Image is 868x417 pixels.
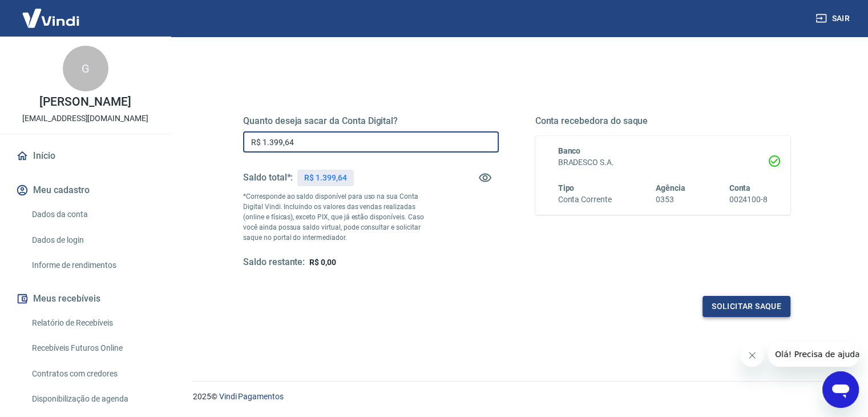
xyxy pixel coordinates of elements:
a: Dados de login [27,228,157,252]
img: Vindi [14,1,88,35]
span: R$ 0,00 [309,258,336,267]
span: Conta [729,183,750,193]
p: [PERSON_NAME] [39,96,131,108]
h6: 0353 [656,194,685,206]
p: 2025 © [193,391,841,403]
div: G [63,46,108,91]
p: *Corresponde ao saldo disponível para uso na sua Conta Digital Vindi. Incluindo os valores das ve... [243,191,435,243]
h5: Conta recebedora do saque [535,115,791,127]
a: Relatório de Recebíveis [27,311,157,335]
a: Informe de rendimentos [27,254,157,277]
a: Recebíveis Futuros Online [27,336,157,360]
h5: Saldo restante: [243,256,305,268]
iframe: Fechar mensagem [741,344,764,367]
button: Meu cadastro [14,178,157,203]
iframe: Mensagem da empresa [768,342,859,367]
span: Agência [656,183,685,193]
p: [EMAIL_ADDRESS][DOMAIN_NAME] [22,113,148,125]
a: Disponibilização de agenda [27,387,157,411]
a: Vindi Pagamentos [219,392,284,401]
button: Meus recebíveis [14,286,157,311]
h6: BRADESCO S.A. [558,157,768,169]
span: Tipo [558,183,575,193]
h6: Conta Corrente [558,194,612,206]
h6: 0024100-8 [729,194,768,206]
p: R$ 1.399,64 [304,172,346,184]
button: Solicitar saque [703,296,790,317]
span: Banco [558,146,581,155]
h5: Quanto deseja sacar da Conta Digital? [243,115,499,127]
h5: Saldo total*: [243,172,293,183]
iframe: Botão para abrir a janela de mensagens [822,371,859,408]
span: Olá! Precisa de ajuda? [7,8,96,17]
a: Dados da conta [27,203,157,226]
a: Contratos com credores [27,362,157,386]
a: Início [14,143,157,169]
button: Sair [813,8,854,29]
